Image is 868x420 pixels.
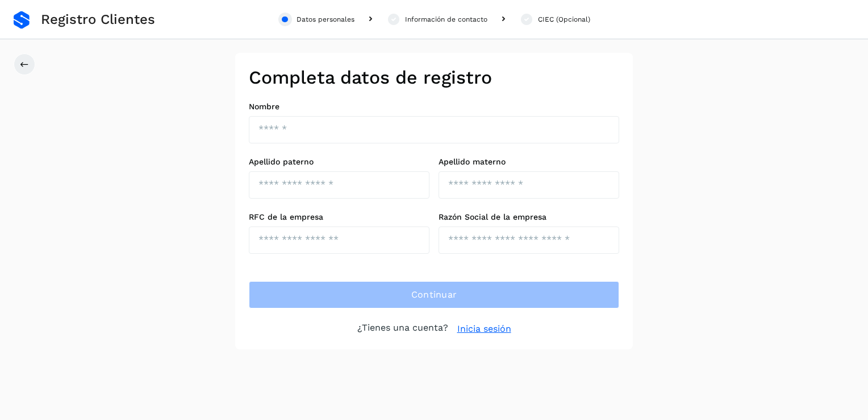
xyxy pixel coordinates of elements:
[357,322,448,336] p: ¿Tienes una cuenta?
[411,289,457,301] span: Continuar
[249,281,619,308] button: Continuar
[439,212,619,222] label: Razón Social de la empresa
[297,14,354,24] div: Datos personales
[538,14,590,24] div: CIEC (Opcional)
[41,11,155,28] span: Registro Clientes
[249,67,619,88] h2: Completa datos de registro
[405,14,487,24] div: Información de contacto
[249,212,429,222] label: RFC de la empresa
[439,157,619,167] label: Apellido materno
[249,102,619,112] label: Nombre
[249,157,429,167] label: Apellido paterno
[457,322,511,336] a: Inicia sesión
